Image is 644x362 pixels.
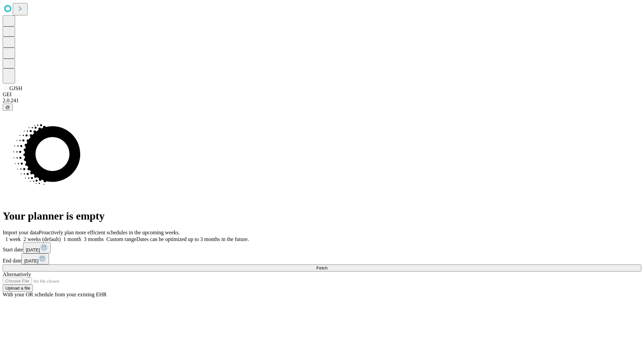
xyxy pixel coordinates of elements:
button: @ [3,104,13,111]
span: Dates can be optimized up to 3 months in the future. [137,236,249,242]
button: [DATE] [21,253,49,264]
span: 2 weeks (default) [23,236,61,242]
span: Custom range [106,236,136,242]
div: End date [3,253,641,264]
span: 1 month [63,236,81,242]
span: Import your data [3,230,39,235]
span: With your OR schedule from your existing EHR [3,292,107,297]
span: 1 week [5,236,21,242]
span: [DATE] [24,258,38,263]
span: Fetch [316,265,327,270]
button: Fetch [3,264,641,271]
h1: Your planner is empty [3,210,641,222]
button: [DATE] [23,242,51,253]
span: @ [5,105,10,110]
span: [DATE] [26,247,40,252]
div: Start date [3,242,641,253]
button: Upload a file [3,285,33,292]
span: Proactively plan more efficient schedules in the upcoming weeks. [39,230,180,235]
div: GEI [3,92,641,98]
span: 3 months [84,236,104,242]
div: 2.0.241 [3,98,641,104]
span: GJSH [9,85,22,91]
span: Alternatively [3,271,31,277]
